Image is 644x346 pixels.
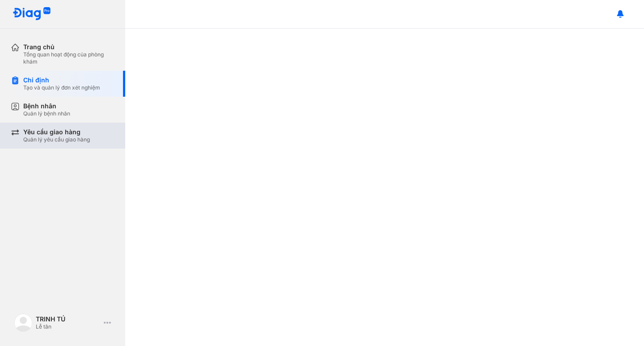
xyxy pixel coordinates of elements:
[14,314,32,332] img: logo
[36,323,100,330] div: Lễ tân
[23,128,90,136] div: Yêu cầu giao hàng
[23,43,114,51] div: Trang chủ
[23,84,100,91] div: Tạo và quản lý đơn xét nghiệm
[23,51,114,65] div: Tổng quan hoạt động của phòng khám
[23,136,90,143] div: Quản lý yêu cầu giao hàng
[13,7,51,21] img: logo
[36,315,100,323] div: TRINH TÚ
[23,110,70,117] div: Quản lý bệnh nhân
[23,102,70,110] div: Bệnh nhân
[23,76,100,84] div: Chỉ định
